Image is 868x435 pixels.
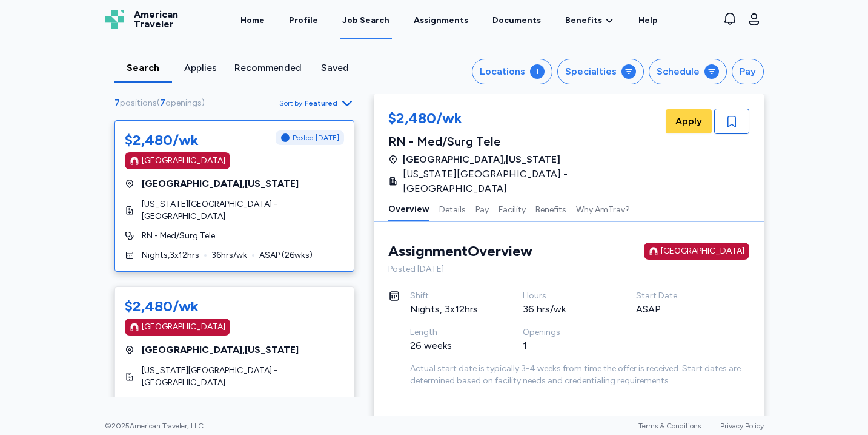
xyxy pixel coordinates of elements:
[388,263,749,275] div: Posted [DATE]
[177,61,225,75] div: Applies
[661,245,744,257] div: [GEOGRAPHIC_DATA]
[523,290,607,302] div: Hours
[675,114,702,129] span: Apply
[105,10,124,29] img: Logo
[636,302,720,317] div: ASAP
[142,343,299,357] span: [GEOGRAPHIC_DATA] , [US_STATE]
[636,290,720,302] div: Start Date
[279,96,354,110] button: Sort byFeatured
[576,196,630,221] button: Why AmTrav?
[523,302,607,317] div: 36 hrs/wk
[410,363,749,387] div: Actual start date is typically 3-4 weeks from time the offer is received. Start dates are determi...
[311,61,359,75] div: Saved
[142,321,225,333] div: [GEOGRAPHIC_DATA]
[638,422,701,430] a: Terms & Conditions
[480,64,525,79] div: Locations
[259,249,313,261] span: ASAP ( 26 wks)
[410,302,494,317] div: Nights, 3x12hrs
[125,297,199,316] div: $2,480/wk
[142,230,215,242] span: RN - Med/Surg Tele
[340,1,392,39] a: Job Search
[105,421,204,431] span: © 2025 American Traveler, LLC
[439,196,466,221] button: Details
[142,177,299,191] span: [GEOGRAPHIC_DATA] , [US_STATE]
[305,98,337,108] span: Featured
[565,64,617,79] div: Specialties
[119,61,167,75] div: Search
[142,249,199,261] span: Nights , 3 x 12 hrs
[120,98,157,108] span: positions
[279,98,302,108] span: Sort by
[403,152,560,167] span: [GEOGRAPHIC_DATA] , [US_STATE]
[740,64,756,79] div: Pay
[342,15,389,27] div: Job Search
[142,396,215,408] span: RN - Med/Surg Tele
[657,64,700,79] div: Schedule
[535,196,566,221] button: Benefits
[211,249,247,261] span: 36 hrs/wk
[565,15,602,27] span: Benefits
[410,290,494,302] div: Shift
[388,109,663,130] div: $2,480/wk
[499,196,526,221] button: Facility
[523,326,607,339] div: Openings
[523,339,607,353] div: 1
[410,326,494,339] div: Length
[565,15,614,27] a: Benefits
[475,196,489,221] button: Pay
[114,98,120,108] span: 7
[732,59,764,84] button: Pay
[557,59,644,84] button: Specialties
[114,97,210,109] div: ( )
[125,130,199,150] div: $2,480/wk
[160,98,165,108] span: 7
[165,98,202,108] span: openings
[530,64,545,79] div: 1
[403,167,656,196] span: [US_STATE][GEOGRAPHIC_DATA] - [GEOGRAPHIC_DATA]
[142,198,344,223] span: [US_STATE][GEOGRAPHIC_DATA] - [GEOGRAPHIC_DATA]
[388,133,663,150] div: RN - Med/Surg Tele
[388,196,429,221] button: Overview
[234,61,302,75] div: Recommended
[649,59,727,84] button: Schedule
[720,422,764,430] a: Privacy Policy
[666,109,712,133] button: Apply
[472,59,552,84] button: Locations1
[134,10,178,29] span: American Traveler
[142,155,225,167] div: [GEOGRAPHIC_DATA]
[293,133,339,143] span: Posted [DATE]
[388,241,532,261] div: Assignment Overview
[410,339,494,353] div: 26 weeks
[142,365,344,389] span: [US_STATE][GEOGRAPHIC_DATA] - [GEOGRAPHIC_DATA]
